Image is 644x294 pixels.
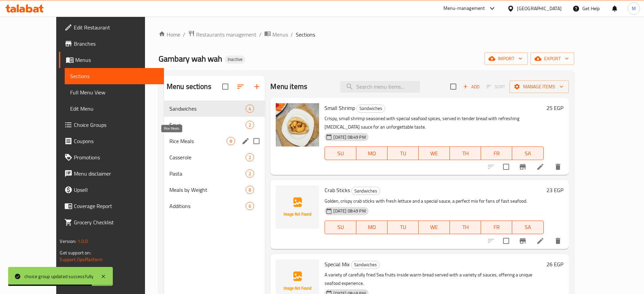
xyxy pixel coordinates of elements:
[276,185,319,229] img: Crab Sticks
[484,52,528,65] button: import
[74,202,158,210] span: Coverage Report
[340,81,420,93] input: search
[331,208,368,214] span: [DATE] 08:49 PM
[164,198,265,214] div: Additions6
[264,30,288,39] a: Menus
[325,103,355,113] span: Small Shrimp
[517,5,562,12] div: [GEOGRAPHIC_DATA]
[246,122,254,128] span: 2
[249,78,265,95] button: Add section
[74,23,158,31] span: Edit Restaurant
[325,197,543,205] p: Golden, crispy crab sticks with fresh lettuce and a special sauce, a perfect mix for fans of fast...
[169,121,246,129] div: Soup
[246,121,254,129] div: items
[60,237,76,246] span: Version:
[74,186,158,194] span: Upsell
[59,149,164,165] a: Promotions
[59,198,164,214] a: Coverage Report
[232,78,249,95] span: Sort sections
[59,214,164,230] a: Grocery Checklist
[74,153,158,161] span: Promotions
[70,72,158,80] span: Sections
[74,40,158,48] span: Branches
[183,30,185,39] li: /
[515,149,541,158] span: SA
[546,103,563,113] h6: 25 EGP
[65,68,164,84] a: Sections
[246,203,254,209] span: 6
[169,137,227,145] span: Rice Meals
[390,149,416,158] span: TU
[546,185,563,195] h6: 23 EGP
[246,171,254,177] span: 2
[450,221,481,234] button: TH
[531,52,574,65] button: export
[325,271,543,288] p: A variety of carefully fried Sea fruits inside warm bread served with a variety of sauces, offeri...
[453,222,478,232] span: TH
[512,221,543,234] button: SA
[446,80,460,94] span: Select section
[227,138,235,144] span: 8
[276,103,319,146] img: Small Shrimp
[159,30,180,39] a: Home
[325,185,350,195] span: Crab Sticks
[59,165,164,182] a: Menu disclaimer
[70,105,158,113] span: Edit Menu
[550,159,566,175] button: delete
[241,136,251,146] button: edit
[164,100,265,117] div: Sandwiches4
[164,165,265,182] div: Pasta2
[351,261,380,269] div: Sandwiches
[164,133,265,149] div: Rice Meals8edit
[450,146,481,160] button: TH
[259,30,262,39] li: /
[359,149,385,158] span: MO
[356,221,388,234] button: MO
[331,134,368,140] span: [DATE] 08:49 PM
[169,169,246,178] div: Pasta
[159,30,574,39] nav: breadcrumb
[164,98,265,217] nav: Menu sections
[272,30,288,39] span: Menus
[74,218,158,226] span: Grocery Checklist
[296,30,315,39] span: Sections
[246,106,254,112] span: 4
[390,222,416,232] span: TU
[536,54,569,63] span: export
[388,221,419,234] button: TU
[78,237,88,246] span: 1.0.0
[356,105,385,113] div: Sandwiches
[164,117,265,133] div: Soup2
[164,182,265,198] div: Meals by Weight8
[59,182,164,198] a: Upsell
[24,273,94,280] div: choice group updated successfully
[196,30,256,39] span: Restaurants management
[482,82,510,92] span: Select section first
[188,30,256,39] a: Restaurants management
[227,137,235,145] div: items
[65,100,164,117] a: Edit Menu
[169,186,246,194] span: Meals by Weight
[169,105,246,113] span: Sandwiches
[510,81,569,93] button: Manage items
[246,202,254,210] div: items
[512,146,543,160] button: SA
[291,30,293,39] li: /
[59,133,164,149] a: Coupons
[325,259,350,269] span: Special Mix
[169,202,246,210] span: Additions
[325,221,356,234] button: SU
[225,55,245,64] div: Inactive
[246,169,254,178] div: items
[328,149,353,158] span: SU
[325,146,356,160] button: SU
[59,19,164,36] a: Edit Restaurant
[74,169,158,178] span: Menu disclaimer
[546,259,563,269] h6: 26 EGP
[59,117,164,133] a: Choice Groups
[443,4,485,13] div: Menu-management
[499,234,513,248] span: Select to update
[246,154,254,161] span: 2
